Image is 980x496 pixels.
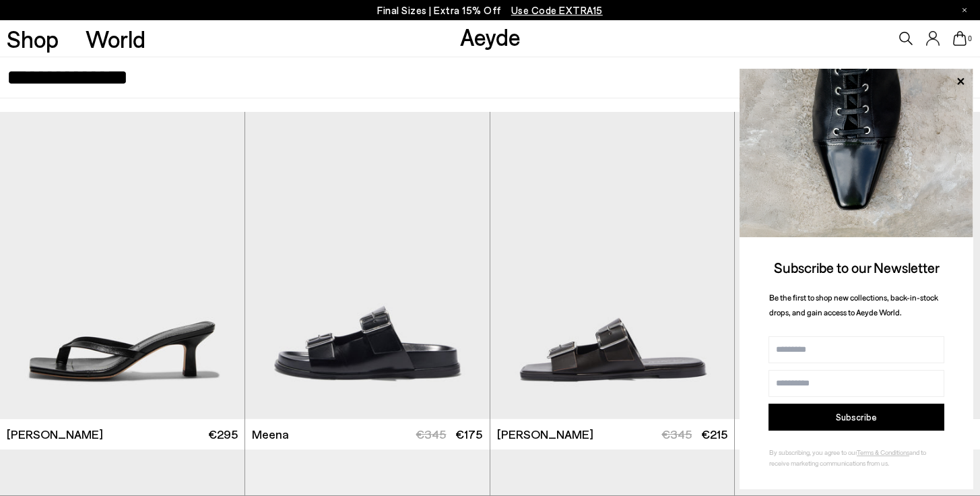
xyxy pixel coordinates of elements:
[245,112,490,419] div: 1 / 6
[416,427,446,441] span: €345
[857,448,909,456] a: Terms & Conditions
[252,426,289,443] span: Meena
[455,427,482,441] span: €175
[774,259,940,276] span: Subscribe to our Newsletter
[740,69,973,237] img: ca3f721fb6ff708a270709c41d776025.jpg
[460,22,521,51] a: Aeyde
[245,112,490,419] img: Meena Leather Sandals
[377,2,603,19] p: Final Sizes | Extra 15% Off
[769,404,944,431] button: Subscribe
[208,426,238,443] span: €295
[497,426,593,443] span: [PERSON_NAME]
[701,427,727,441] span: €215
[661,427,692,441] span: €345
[7,27,59,51] a: Shop
[769,448,857,456] span: By subscribing, you agree to our
[735,112,980,419] img: Meena Leather Sandals
[490,112,735,419] a: Next slide Previous slide
[245,419,490,449] a: Meena €345 €175
[769,292,938,317] span: Be the first to shop new collections, back-in-stock drops, and gain access to Aeyde World.
[245,112,490,419] a: Next slide Previous slide
[490,112,735,419] img: Tonya Leather Sandals
[7,426,103,443] span: [PERSON_NAME]
[490,112,735,419] div: 1 / 6
[735,419,980,449] a: Meena €345 €175
[953,31,967,46] a: 0
[86,27,145,51] a: World
[511,4,603,16] span: Navigate to /collections/ss25-final-sizes
[490,419,735,449] a: [PERSON_NAME] €345 €215
[967,35,973,42] span: 0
